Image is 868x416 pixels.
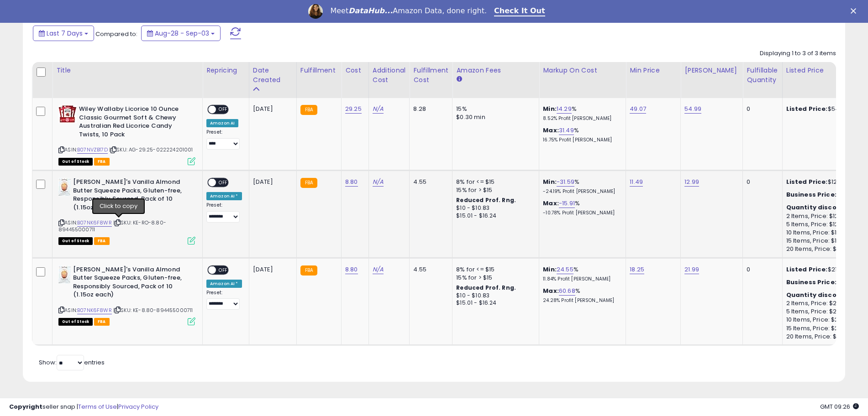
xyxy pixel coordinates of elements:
[543,199,619,216] div: %
[557,104,572,114] a: 14.29
[94,237,110,245] span: FBA
[58,265,71,284] img: 412in9GyPoL._SL40_.jpg
[786,307,862,316] div: 5 Items, Price: $21.12
[557,177,574,187] a: -31.59
[543,297,619,304] p: 24.28% Profit [PERSON_NAME]
[155,29,209,38] span: Aug-28 - Sep-03
[456,265,532,274] div: 8% for <= $15
[253,66,293,85] div: Date Created
[348,6,393,15] i: DataHub...
[58,158,93,166] span: All listings that are currently out of stock and unavailable for purchase on Amazon
[786,177,828,186] b: Listed Price:
[58,105,77,123] img: 51RgtHxMLZL._SL40_.jpg
[786,104,828,113] b: Listed Price:
[33,26,94,41] button: Last 7 Days
[786,333,862,341] div: 20 Items, Price: $20.46
[786,245,862,253] div: 20 Items, Price: $11.99
[786,203,852,212] b: Quantity discounts
[216,266,231,274] span: OFF
[543,210,619,216] p: -10.78% Profit [PERSON_NAME]
[373,177,384,187] a: N/A
[253,265,289,274] div: [DATE]
[456,212,532,220] div: $15.01 - $16.24
[300,178,317,188] small: FBA
[216,179,231,187] span: OFF
[786,229,862,237] div: 10 Items, Price: $12.25
[786,291,862,299] div: :
[58,265,195,325] div: ASIN:
[308,4,323,19] img: Profile image for Georgie
[543,199,559,208] b: Max:
[58,318,93,326] span: All listings that are currently out of stock and unavailable for purchase on Amazon
[747,265,775,274] div: 0
[786,299,862,307] div: 2 Items, Price: $21.33
[684,66,739,75] div: [PERSON_NAME]
[345,265,358,274] a: 8.80
[747,105,775,113] div: 0
[630,66,677,75] div: Min Price
[73,265,184,302] b: [PERSON_NAME]'s Vanilla Almond Butter Squeeze Packs, Gluten-free, Responsibly Sourced, Pack of 10...
[684,177,699,187] a: 12.99
[413,178,445,186] div: 4.55
[456,66,535,75] div: Amazon Fees
[543,177,557,186] b: Min:
[94,318,110,326] span: FBA
[300,105,317,115] small: FBA
[786,178,862,186] div: $12.89
[413,265,445,274] div: 4.55
[77,146,108,154] a: B07NVZB17D
[94,158,110,166] span: FBA
[216,106,231,114] span: OFF
[77,307,112,314] a: B07NK6F8WR
[9,403,158,411] div: seller snap | |
[47,29,83,38] span: Last 7 Days
[786,66,865,75] div: Listed Price
[543,66,622,75] div: Markup on Cost
[786,278,836,286] b: Business Price:
[118,402,158,411] a: Privacy Policy
[630,265,644,274] a: 18.25
[543,105,619,122] div: %
[543,104,557,113] b: Min:
[373,265,384,274] a: N/A
[557,265,573,274] a: 24.55
[786,237,862,245] div: 15 Items, Price: $12.12
[786,278,862,286] div: $21.77
[559,199,575,208] a: -15.91
[300,265,317,276] small: FBA
[543,286,559,295] b: Max:
[58,219,166,233] span: | SKU: KE-RO-8.80-894455000711
[456,204,532,212] div: $10 - $10.83
[56,66,199,75] div: Title
[58,237,93,245] span: All listings that are currently out of stock and unavailable for purchase on Amazon
[543,188,619,195] p: -24.19% Profit [PERSON_NAME]
[73,178,184,214] b: [PERSON_NAME]'s Vanilla Almond Butter Squeeze Packs, Gluten-free, Responsibly Sourced, Pack of 10...
[786,190,836,199] b: Business Price:
[58,178,195,244] div: ASIN:
[630,104,646,114] a: 49.07
[78,402,117,411] a: Terms of Use
[456,178,532,186] div: 8% for <= $15
[456,299,532,307] div: $15.01 - $16.24
[206,119,238,127] div: Amazon AI
[684,104,701,114] a: 54.99
[820,402,859,411] span: 2025-09-11 09:26 GMT
[206,290,242,310] div: Preset:
[456,75,462,83] small: Amazon Fees.
[141,26,221,41] button: Aug-28 - Sep-03
[494,6,545,16] a: Check It Out
[253,178,289,186] div: [DATE]
[456,274,532,282] div: 15% for > $15
[786,291,852,299] b: Quantity discounts
[851,8,860,14] div: Close
[300,66,337,75] div: Fulfillment
[58,178,71,196] img: 412in9GyPoL._SL40_.jpg
[77,219,112,227] a: B07NK6F8WR
[345,66,365,75] div: Cost
[113,307,193,314] span: | SKU: KE-8.80-894455000711
[747,178,775,186] div: 0
[543,276,619,282] p: 11.84% Profit [PERSON_NAME]
[413,105,445,113] div: 8.28
[786,265,862,274] div: $21.99
[559,126,574,135] a: 31.49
